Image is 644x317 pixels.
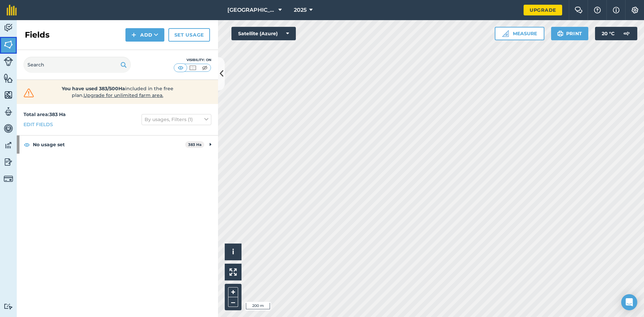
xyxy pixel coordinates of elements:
[120,61,127,69] img: svg+xml;base64,PHN2ZyB4bWxucz0iaHR0cDovL3d3dy53My5vcmcvMjAwMC9zdmciIHdpZHRoPSIxOSIgaGVpZ2h0PSIyNC...
[33,136,185,154] strong: No usage set
[557,30,563,38] img: svg+xml;base64,PHN2ZyB4bWxucz0iaHR0cDovL3d3dy53My5vcmcvMjAwMC9zdmciIHdpZHRoPSIxOSIgaGVpZ2h0PSIyNC...
[142,114,211,125] button: By usages, Filters (1)
[23,57,131,73] input: Search
[17,136,218,154] div: No usage set383 Ha
[524,5,562,15] a: Upgrade
[4,90,13,100] img: svg+xml;base64,PHN2ZyB4bWxucz0iaHR0cDovL3d3dy53My5vcmcvMjAwMC9zdmciIHdpZHRoPSI1NiIgaGVpZ2h0PSI2MC...
[502,30,509,37] img: Ruler icon
[4,303,13,310] img: svg+xml;base64,PD94bWwgdmVyc2lvbj0iMS4wIiBlbmNvZGluZz0idXRmLTgiPz4KPCEtLSBHZW5lcmF0b3I6IEFkb2JlIE...
[232,248,234,256] span: i
[228,297,238,307] button: –
[22,85,213,99] a: You have used 383/500Haincluded in the free plan.Upgrade for unlimited farm area.
[174,57,211,63] div: Visibility: On
[613,6,620,14] img: svg+xml;base64,PHN2ZyB4bWxucz0iaHR0cDovL3d3dy53My5vcmcvMjAwMC9zdmciIHdpZHRoPSIxNyIgaGVpZ2h0PSIxNy...
[131,31,136,39] img: svg+xml;base64,PHN2ZyB4bWxucz0iaHR0cDovL3d3dy53My5vcmcvMjAwMC9zdmciIHdpZHRoPSIxNCIgaGVpZ2h0PSIyNC...
[188,142,202,147] strong: 383 Ha
[4,107,13,117] img: svg+xml;base64,PD94bWwgdmVyc2lvbj0iMS4wIiBlbmNvZGluZz0idXRmLTgiPz4KPCEtLSBHZW5lcmF0b3I6IEFkb2JlIE...
[231,27,296,40] button: Satellite (Azure)
[4,123,13,134] img: svg+xml;base64,PD94bWwgdmVyc2lvbj0iMS4wIiBlbmNvZGluZz0idXRmLTgiPz4KPCEtLSBHZW5lcmF0b3I6IEFkb2JlIE...
[24,141,30,149] img: svg+xml;base64,PHN2ZyB4bWxucz0iaHR0cDovL3d3dy53My5vcmcvMjAwMC9zdmciIHdpZHRoPSIxOCIgaGVpZ2h0PSIyNC...
[495,27,544,40] button: Measure
[4,57,13,66] img: svg+xml;base64,PD94bWwgdmVyc2lvbj0iMS4wIiBlbmNvZGluZz0idXRmLTgiPz4KPCEtLSBHZW5lcmF0b3I6IEFkb2JlIE...
[22,88,36,98] img: svg+xml;base64,PHN2ZyB4bWxucz0iaHR0cDovL3d3dy53My5vcmcvMjAwMC9zdmciIHdpZHRoPSIzMiIgaGVpZ2h0PSIzMC...
[227,6,276,14] span: [GEOGRAPHIC_DATA]
[294,6,307,14] span: 2025
[4,40,13,50] img: svg+xml;base64,PHN2ZyB4bWxucz0iaHR0cDovL3d3dy53My5vcmcvMjAwMC9zdmciIHdpZHRoPSI1NiIgaGVpZ2h0PSI2MC...
[62,86,125,92] strong: You have used 383/500Ha
[593,7,601,13] img: A question mark icon
[595,27,637,40] button: 20 °C
[4,174,13,183] img: svg+xml;base64,PD94bWwgdmVyc2lvbj0iMS4wIiBlbmNvZGluZz0idXRmLTgiPz4KPCEtLSBHZW5lcmF0b3I6IEFkb2JlIE...
[225,244,241,260] button: i
[551,27,589,40] button: Print
[25,30,50,40] h2: Fields
[621,294,637,310] div: Open Intercom Messenger
[4,23,13,33] img: svg+xml;base64,PD94bWwgdmVyc2lvbj0iMS4wIiBlbmNvZGluZz0idXRmLTgiPz4KPCEtLSBHZW5lcmF0b3I6IEFkb2JlIE...
[7,5,17,15] img: fieldmargin Logo
[228,287,238,297] button: +
[4,140,13,150] img: svg+xml;base64,PD94bWwgdmVyc2lvbj0iMS4wIiBlbmNvZGluZz0idXRmLTgiPz4KPCEtLSBHZW5lcmF0b3I6IEFkb2JlIE...
[4,73,13,83] img: svg+xml;base64,PHN2ZyB4bWxucz0iaHR0cDovL3d3dy53My5vcmcvMjAwMC9zdmciIHdpZHRoPSI1NiIgaGVpZ2h0PSI2MC...
[46,85,189,99] span: included in the free plan .
[575,7,583,13] img: Two speech bubbles overlapping with the left bubble in the forefront
[620,27,633,40] img: svg+xml;base64,PD94bWwgdmVyc2lvbj0iMS4wIiBlbmNvZGluZz0idXRmLTgiPz4KPCEtLSBHZW5lcmF0b3I6IEFkb2JlIE...
[602,27,614,40] span: 20 ° C
[23,121,53,128] a: Edit fields
[168,28,210,42] a: Set usage
[189,64,197,71] img: svg+xml;base64,PHN2ZyB4bWxucz0iaHR0cDovL3d3dy53My5vcmcvMjAwMC9zdmciIHdpZHRoPSI1MCIgaGVpZ2h0PSI0MC...
[229,268,237,276] img: Four arrows, one pointing top left, one top right, one bottom right and the last bottom left
[631,7,639,13] img: A cog icon
[4,157,13,167] img: svg+xml;base64,PD94bWwgdmVyc2lvbj0iMS4wIiBlbmNvZGluZz0idXRmLTgiPz4KPCEtLSBHZW5lcmF0b3I6IEFkb2JlIE...
[176,64,185,71] img: svg+xml;base64,PHN2ZyB4bWxucz0iaHR0cDovL3d3dy53My5vcmcvMjAwMC9zdmciIHdpZHRoPSI1MCIgaGVpZ2h0PSI0MC...
[23,111,66,117] strong: Total area : 383 Ha
[201,64,209,71] img: svg+xml;base64,PHN2ZyB4bWxucz0iaHR0cDovL3d3dy53My5vcmcvMjAwMC9zdmciIHdpZHRoPSI1MCIgaGVpZ2h0PSI0MC...
[125,28,164,42] button: Add
[84,92,163,98] span: Upgrade for unlimited farm area.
